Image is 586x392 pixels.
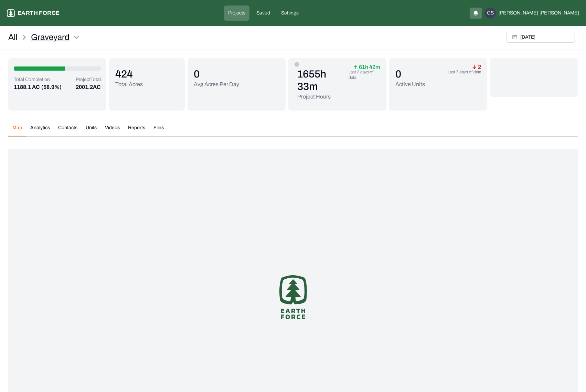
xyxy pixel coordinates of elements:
p: Earth force [18,9,60,17]
img: arrow [472,65,477,69]
a: Saved [252,6,274,21]
p: Total Completion [14,76,62,83]
img: earthforce-logo-white-uG4MPadI.svg [7,9,15,17]
button: Analytics [26,124,54,136]
div: GS [485,8,496,19]
p: Project Hours [297,93,346,101]
p: Project Total [76,76,101,83]
button: Map [8,124,26,136]
p: 1188.1 AC [14,83,40,91]
p: 2 [472,65,481,69]
button: GS[PERSON_NAME][PERSON_NAME] [485,8,579,19]
button: 1188.1 AC(58.9%) [14,83,62,91]
p: Last 7 days of data [448,69,481,75]
p: 2001.2 AC [76,83,101,91]
p: Last 7 days of data [349,69,381,80]
p: 61h 42m [353,65,380,69]
p: Graveyard [31,32,70,43]
p: Projects [228,10,245,17]
button: Reports [124,124,149,136]
p: Saved [256,10,270,17]
button: Units [82,124,101,136]
p: 0 [395,68,425,80]
img: arrow [353,65,358,69]
button: Files [149,124,168,136]
p: Active Units [395,80,425,89]
button: Contacts [54,124,82,136]
p: 1655h 33m [297,68,346,93]
a: All [8,32,17,43]
span: [PERSON_NAME] [540,10,579,17]
p: Avg Acres Per Day [194,80,239,89]
a: Projects [224,6,249,21]
button: [DATE] [506,32,575,43]
p: (58.9%) [41,83,62,91]
p: 424 [115,68,143,80]
button: Videos [101,124,124,136]
p: Total Acres [115,80,143,89]
p: Settings [281,10,299,17]
a: Settings [277,6,303,21]
p: 0 [194,68,239,80]
span: [PERSON_NAME] [499,10,538,17]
